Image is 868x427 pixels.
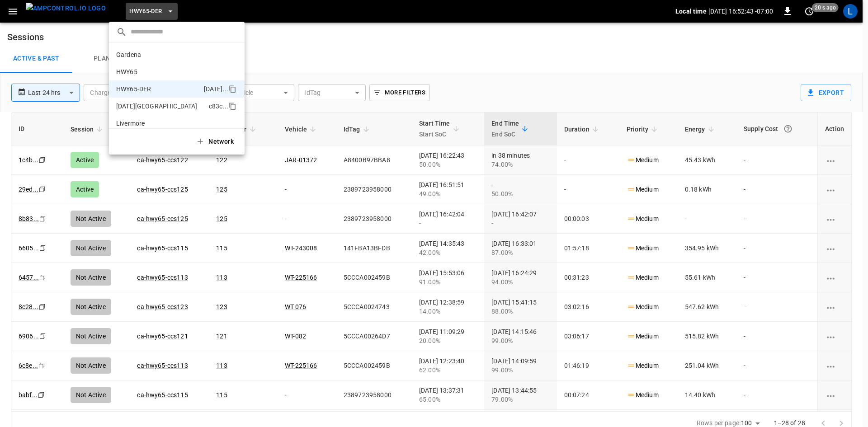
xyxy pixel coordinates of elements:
[190,132,241,151] button: Network
[116,102,205,111] p: [DATE][GEOGRAPHIC_DATA]
[228,84,238,94] div: copy
[116,50,205,59] p: Gardena
[228,101,238,112] div: copy
[116,119,206,128] p: Livermore
[116,67,206,76] p: HWY65
[116,84,200,94] p: HWY65-DER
